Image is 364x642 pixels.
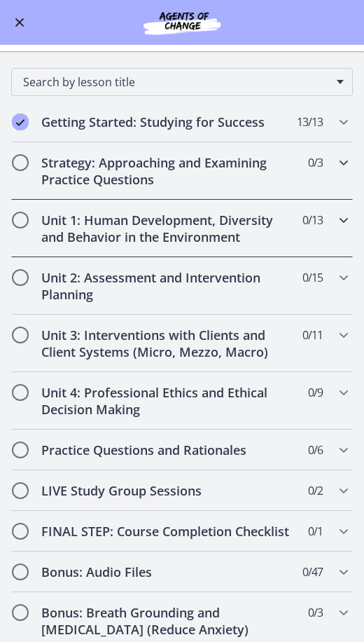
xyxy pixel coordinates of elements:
button: Enable menu [11,14,28,31]
span: 0 / 1 [308,523,323,540]
h2: Unit 2: Assessment and Intervention Planning [41,269,296,303]
h2: Bonus: Audio Files [41,564,296,580]
i: Completed [12,114,29,130]
span: 13 / 13 [297,114,323,130]
img: Agents of Change [112,8,252,36]
span: 0 / 15 [302,269,323,286]
h2: LIVE Study Group Sessions [41,482,296,499]
h2: Unit 3: Interventions with Clients and Client Systems (Micro, Mezzo, Macro) [41,327,296,360]
div: Search by lesson title [11,68,353,96]
h2: Practice Questions and Rationales [41,442,296,458]
span: 0 / 2 [308,482,323,499]
span: 0 / 11 [302,327,323,343]
h2: FINAL STEP: Course Completion Checklist [41,523,296,540]
h2: Unit 4: Professional Ethics and Ethical Decision Making [41,384,296,418]
span: 0 / 13 [302,212,323,228]
h2: Getting Started: Studying for Success [41,114,296,130]
span: 0 / 3 [308,604,323,621]
span: Search by lesson title [23,74,330,90]
span: 0 / 47 [302,564,323,580]
span: 0 / 3 [308,154,323,171]
h2: Unit 1: Human Development, Diversity and Behavior in the Environment [41,212,296,245]
span: 0 / 6 [308,442,323,458]
h2: Strategy: Approaching and Examining Practice Questions [41,154,296,188]
span: 0 / 9 [308,384,323,401]
h2: Bonus: Breath Grounding and [MEDICAL_DATA] (Reduce Anxiety) [41,604,296,638]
